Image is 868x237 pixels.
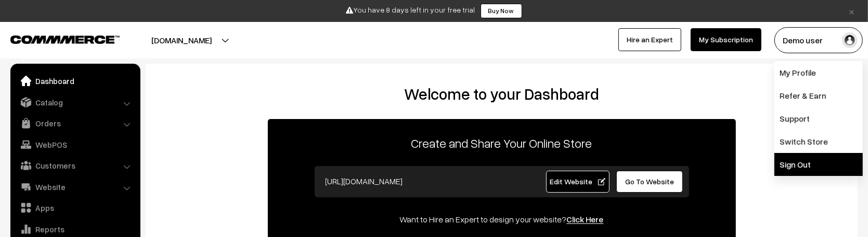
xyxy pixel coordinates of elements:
[13,156,137,175] a: Customers
[691,28,761,51] a: My Subscription
[774,107,863,130] a: Support
[550,177,605,186] span: Edit Website
[13,93,137,112] a: Catalog
[10,32,101,45] a: COMMMERCE
[618,28,681,51] a: Hire an Expert
[546,171,610,193] a: Edit Website
[115,27,248,53] button: [DOMAIN_NAME]
[845,5,859,17] a: ×
[13,177,137,196] a: Website
[10,35,120,43] img: COMMMERCE
[156,85,847,103] h2: Welcome to your Dashboard
[481,4,522,18] a: Buy Now
[268,134,736,152] p: Create and Share Your Online Store
[567,214,604,224] a: Click Here
[268,213,736,226] div: Want to Hire an Expert to design your website?
[625,177,674,186] span: Go To Website
[13,72,137,90] a: Dashboard
[4,4,864,18] div: You have 8 days left in your free trial
[616,171,683,193] a: Go To Website
[13,135,137,154] a: WebPOS
[774,84,863,107] a: Refer & Earn
[774,153,863,176] a: Sign Out
[774,61,863,84] a: My Profile
[774,27,863,53] button: Demo user
[842,32,858,48] img: user
[774,130,863,153] a: Switch Store
[13,114,137,133] a: Orders
[13,198,137,217] a: Apps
